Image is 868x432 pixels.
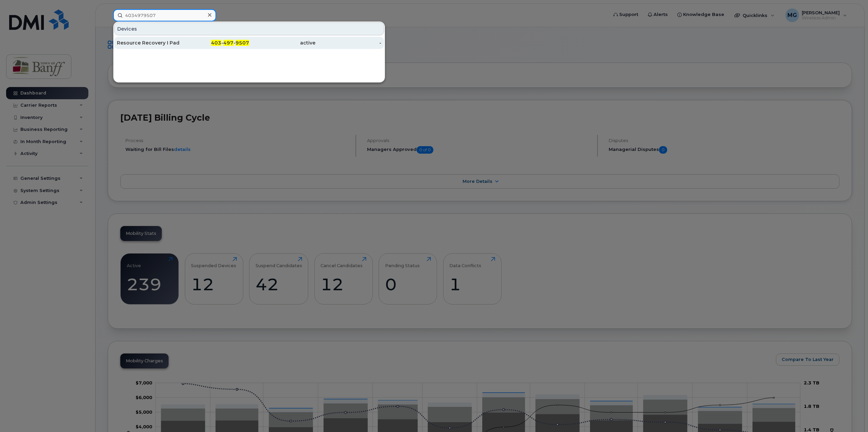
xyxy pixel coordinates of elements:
[315,39,382,46] div: -
[183,39,249,46] div: - -
[236,40,249,46] span: 9507
[249,39,315,46] div: active
[114,37,384,49] a: Resource Recovery I Pad403-497-9507active-
[114,22,384,35] div: Devices
[117,39,183,46] div: Resource Recovery I Pad
[223,40,233,46] span: 497
[211,40,221,46] span: 403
